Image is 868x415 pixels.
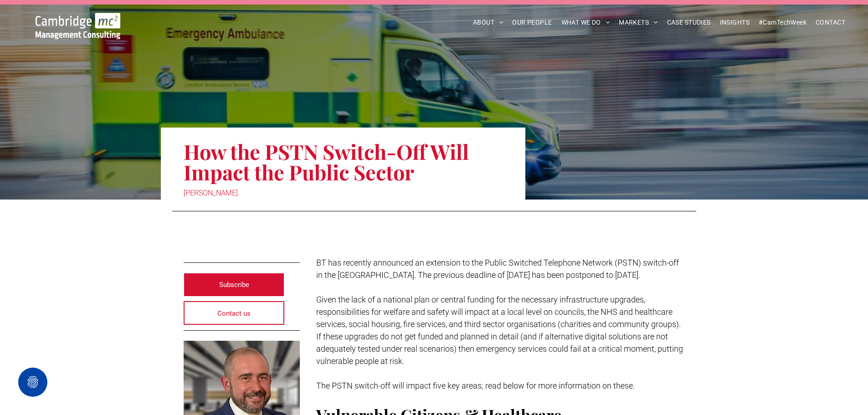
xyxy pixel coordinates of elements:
a: CONTACT [811,15,850,30]
span: The PSTN switch-off will impact five key areas; read below for more information on these. [316,381,635,390]
div: [PERSON_NAME] [184,187,503,200]
a: CASE STUDIES [663,15,715,30]
a: WHAT WE DO [557,15,615,30]
a: ABOUT [468,15,508,30]
a: Contact us [184,301,285,325]
a: MARKETS [614,15,662,30]
a: Subscribe [184,273,285,297]
span: BT has recently announced an extension to the Public Switched Telephone Network (PSTN) switch-off... [316,258,679,280]
span: Given the lack of a national plan or central funding for the necessary infrastructure upgrades, r... [316,295,683,366]
a: Your Business Transformed | Cambridge Management Consulting [36,14,120,24]
span: Contact us [217,302,251,325]
span: Subscribe [219,273,249,296]
a: INSIGHTS [715,15,754,30]
img: Cambridge MC Logo, digital infrastructure [36,13,120,39]
h1: How the PSTN Switch-Off Will Impact the Public Sector [184,140,503,183]
a: OUR PEOPLE [508,15,556,30]
a: #CamTechWeek [754,15,811,30]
